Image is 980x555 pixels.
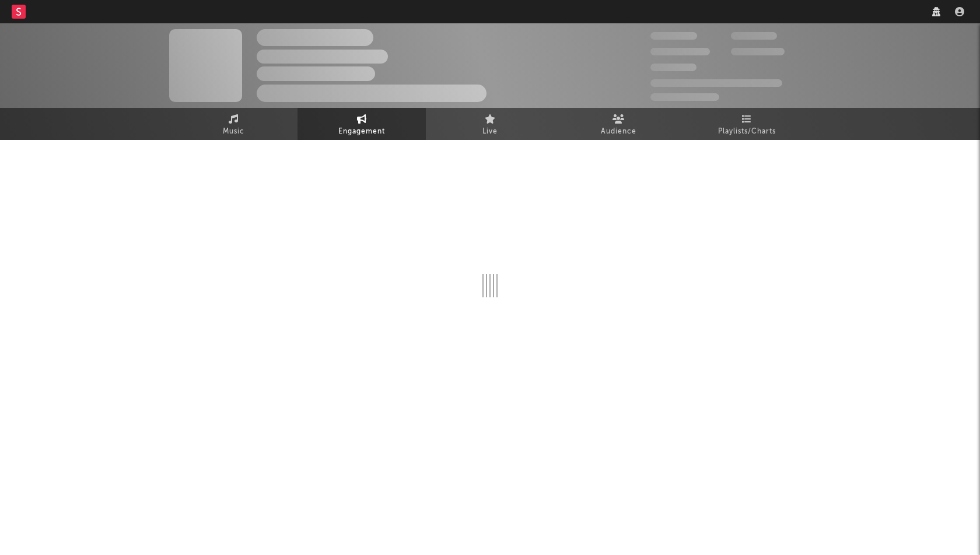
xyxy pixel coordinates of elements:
[338,125,385,139] span: Engagement
[650,64,696,71] span: 100 000
[718,125,776,139] span: Playlists/Charts
[482,125,498,139] span: Live
[554,108,682,140] a: Audience
[682,108,811,140] a: Playlists/Charts
[601,125,636,139] span: Audience
[650,32,697,40] span: 300 000
[426,108,554,140] a: Live
[731,48,785,55] span: 1 000 000
[650,93,719,101] span: Jump Score: 85.0
[650,48,710,55] span: 50 000 000
[297,108,426,140] a: Engagement
[169,108,297,140] a: Music
[650,79,782,87] span: 50 000 000 Monthly Listeners
[731,32,777,40] span: 100 000
[223,125,244,139] span: Music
